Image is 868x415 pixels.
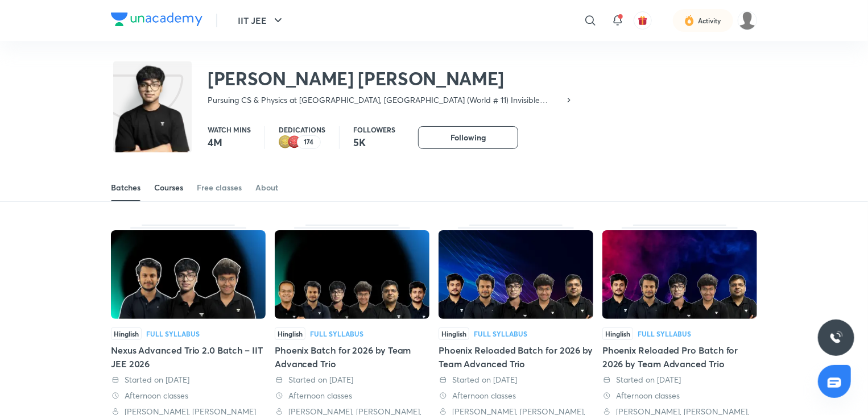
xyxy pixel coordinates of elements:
[684,14,695,27] img: activity
[602,327,633,340] span: Hinglish
[439,374,593,385] div: Started on 8 Apr 2025
[111,13,202,26] img: Company Logo
[275,374,429,385] div: Started on 8 Apr 2025
[111,327,142,340] span: Hinglish
[111,343,266,371] div: Nexus Advanced Trio 2.0 Batch – IIT JEE 2026
[474,330,527,337] div: Full Syllabus
[111,390,266,401] div: Afternoon classes
[208,135,251,149] p: 4M
[111,230,266,319] img: Thumbnail
[439,390,593,401] div: Afternoon classes
[111,182,140,193] div: Batches
[208,94,564,106] p: Pursuing CS & Physics at [GEOGRAPHIC_DATA], [GEOGRAPHIC_DATA] (World # 11) Invisible Mechanics - ...
[602,343,757,371] div: Phoenix Reloaded Pro Batch for 2026 by Team Advanced Trio
[208,126,251,133] p: Watch mins
[208,67,573,90] h2: [PERSON_NAME] [PERSON_NAME]
[602,230,757,319] img: Thumbnail
[353,126,395,133] p: Followers
[738,11,757,30] img: Manas Mittal
[197,182,242,193] div: Free classes
[255,182,278,193] div: About
[439,343,593,371] div: Phoenix Reloaded Batch for 2026 by Team Advanced Trio
[275,343,429,371] div: Phoenix Batch for 2026 by Team Advanced Trio
[602,390,757,401] div: Afternoon classes
[197,174,242,201] a: Free classes
[275,230,429,319] img: Thumbnail
[638,330,691,337] div: Full Syllabus
[154,174,183,201] a: Courses
[439,327,469,340] span: Hinglish
[638,15,648,26] img: avatar
[111,174,140,201] a: Batches
[275,327,305,340] span: Hinglish
[113,64,192,165] img: class
[418,126,518,149] button: Following
[353,135,395,149] p: 5K
[154,182,183,193] div: Courses
[602,374,757,385] div: Started on 8 Apr 2025
[146,330,200,337] div: Full Syllabus
[288,135,301,149] img: educator badge1
[634,11,652,30] button: avatar
[111,374,266,385] div: Started on 15 May 2025
[450,132,486,143] span: Following
[275,390,429,401] div: Afternoon classes
[279,135,292,149] img: educator badge2
[310,330,363,337] div: Full Syllabus
[439,230,593,319] img: Thumbnail
[255,174,278,201] a: About
[231,9,292,32] button: IIT JEE
[111,13,202,29] a: Company Logo
[304,138,314,146] p: 174
[829,331,843,345] img: ttu
[279,126,325,133] p: Dedications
